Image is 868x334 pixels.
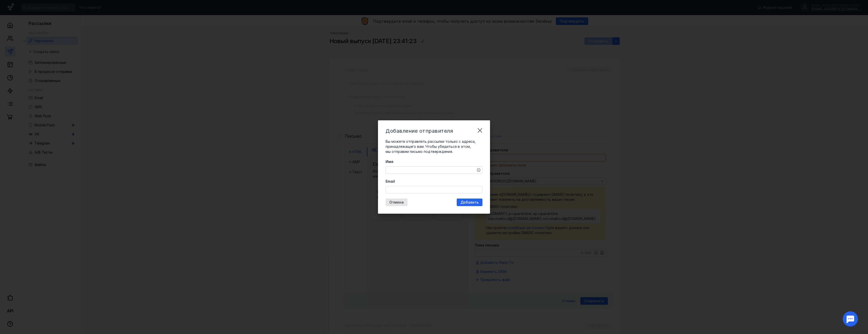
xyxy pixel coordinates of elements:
span: Отмена [389,200,404,205]
span: Email [386,179,395,184]
span: Добавить [460,200,479,205]
span: Вы можете отправлять рассылки только с адреса, принадлежащего вам. Чтобы убедиться в этом, мы отп... [386,139,476,154]
button: Добавить [457,199,482,206]
span: Имя [386,159,393,164]
span: Добавление отправителя [386,128,453,134]
button: Отмена [386,199,408,206]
